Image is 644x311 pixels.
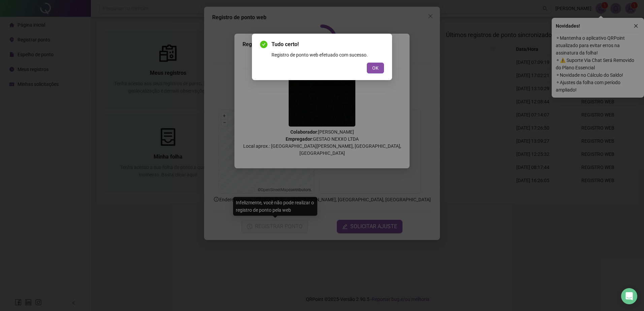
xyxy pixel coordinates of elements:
[271,40,384,48] span: Tudo certo!
[260,41,267,48] span: check-circle
[367,63,384,73] button: OK
[372,64,379,72] span: OK
[621,288,637,304] div: Open Intercom Messenger
[271,51,384,59] div: Registro de ponto web efetuado com sucesso.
